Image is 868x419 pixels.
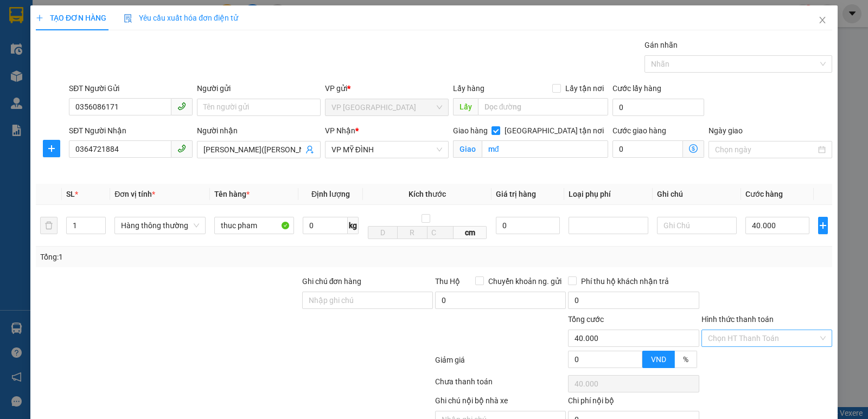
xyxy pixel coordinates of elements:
div: VP gửi [325,82,449,94]
div: Người nhận [197,125,321,137]
span: phone [177,144,186,153]
button: delete [40,217,58,234]
span: Chuyển khoản ng. gửi [484,275,566,287]
input: Cước lấy hàng [612,99,704,116]
span: Yêu cầu xuất hóa đơn điện tử [124,14,238,22]
span: plus [819,221,827,230]
label: Ghi chú đơn hàng [302,277,362,286]
span: Giao [453,140,482,158]
span: plus [43,144,60,153]
label: Ngày giao [709,126,743,135]
span: Hàng thông thường [121,217,199,234]
img: icon [124,14,132,23]
span: [GEOGRAPHIC_DATA] tận nơi [500,125,608,137]
span: Lấy hàng [453,84,484,93]
input: Giao tận nơi [482,140,609,158]
span: phone [177,102,186,111]
input: Ghi Chú [657,217,737,234]
div: Chưa thanh toán [434,376,567,395]
label: Cước giao hàng [612,126,666,135]
span: VP MỸ ĐÌNH [331,141,442,158]
span: plus [36,14,43,22]
span: TẠO ĐƠN HÀNG [36,14,106,22]
input: C [427,226,454,239]
span: kg [348,217,359,234]
input: Cước giao hàng [612,140,683,158]
label: Gán nhãn [644,41,678,49]
input: D [368,226,398,239]
div: Ghi chú nội bộ nhà xe [435,395,566,411]
button: Close [807,5,838,36]
span: user-add [305,145,314,154]
th: Ghi chú [653,184,741,205]
input: Ngày giao [715,144,816,156]
input: 0 [496,217,560,234]
strong: CHUYỂN PHÁT NHANH AN PHÚ QUÝ [31,9,110,44]
span: close [818,16,827,24]
span: Tên hàng [214,190,250,198]
span: Tổng cước [568,315,604,324]
span: VND [651,355,666,364]
span: Đơn vị tính [114,190,155,198]
span: Giá trị hàng [496,190,536,198]
button: plus [818,217,828,234]
label: Hình thức thanh toán [701,315,774,324]
span: Cước hàng [745,190,783,198]
div: Người gửi [197,82,321,94]
span: % [683,355,688,364]
th: Loại phụ phí [564,184,653,205]
span: cm [454,226,487,239]
span: Định lượng [311,190,350,198]
div: Giảm giá [434,354,567,373]
div: SĐT Người Nhận [69,125,193,137]
span: VP Cầu Yên Xuân [331,99,442,115]
label: Cước lấy hàng [612,84,661,93]
span: Giao hàng [453,126,488,135]
button: plus [43,140,60,157]
span: Kích thước [409,190,446,198]
img: logo [5,54,25,108]
input: R [397,226,427,239]
span: Thu Hộ [435,277,460,286]
div: Tổng: 1 [40,251,336,263]
input: VD: Bàn, Ghế [214,217,294,234]
span: Phí thu hộ khách nhận trả [577,275,673,287]
input: Dọc đường [478,98,609,115]
div: SĐT Người Gửi [69,82,193,94]
span: SL [66,190,75,198]
span: Lấy [453,98,478,115]
span: Lấy tận nơi [561,82,608,94]
span: dollar-circle [689,144,698,153]
div: Chi phí nội bộ [568,395,699,411]
span: VP Nhận [325,126,355,135]
span: [GEOGRAPHIC_DATA], [GEOGRAPHIC_DATA] ↔ [GEOGRAPHIC_DATA] [28,46,111,83]
input: Ghi chú đơn hàng [302,292,433,309]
